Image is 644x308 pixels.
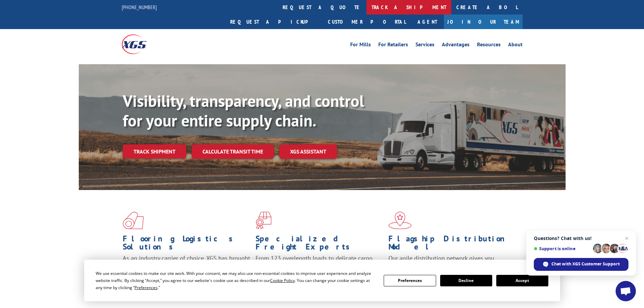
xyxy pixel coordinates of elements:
a: Join Our Team [444,15,523,29]
span: Support is online [534,246,591,251]
a: Agent [411,15,444,29]
a: Request a pickup [225,15,323,29]
a: XGS ASSISTANT [279,144,337,159]
img: xgs-icon-total-supply-chain-intelligence-red [123,212,144,229]
div: Chat with XGS Customer Support [534,258,628,271]
span: Questions? Chat with us! [534,236,628,241]
a: Track shipment [123,144,186,159]
div: We use essential cookies to make our site work. With your consent, we may also use non-essential ... [96,270,376,291]
img: xgs-icon-focused-on-flooring-red [256,212,271,229]
a: Resources [477,42,501,49]
a: [PHONE_NUMBER] [122,4,157,10]
a: Customer Portal [323,15,411,29]
span: Close chat [623,234,631,242]
h1: Flagship Distribution Model [388,235,516,254]
a: Calculate transit time [192,144,274,159]
button: Decline [440,275,492,286]
h1: Flooring Logistics Solutions [123,235,251,254]
img: xgs-icon-flagship-distribution-model-red [388,212,412,229]
a: For Retailers [378,42,408,49]
span: Cookie Policy [270,278,295,283]
button: Preferences [384,275,436,286]
span: Our agile distribution network gives you nationwide inventory management on demand. [388,254,513,270]
span: Preferences [135,285,158,290]
a: Advantages [442,42,470,49]
a: Services [415,42,434,49]
span: As an industry carrier of choice, XGS has brought innovation and dedication to flooring logistics... [123,254,250,278]
button: Accept [496,275,548,286]
a: About [508,42,523,49]
a: For Mills [350,42,371,49]
h1: Specialized Freight Experts [256,235,383,254]
span: Chat with XGS Customer Support [551,261,620,267]
div: Open chat [616,281,636,301]
p: From 123 overlength loads to delicate cargo, our experienced staff knows the best way to move you... [256,254,383,284]
div: Cookie Consent Prompt [84,260,560,301]
b: Visibility, transparency, and control for your entire supply chain. [123,90,364,131]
